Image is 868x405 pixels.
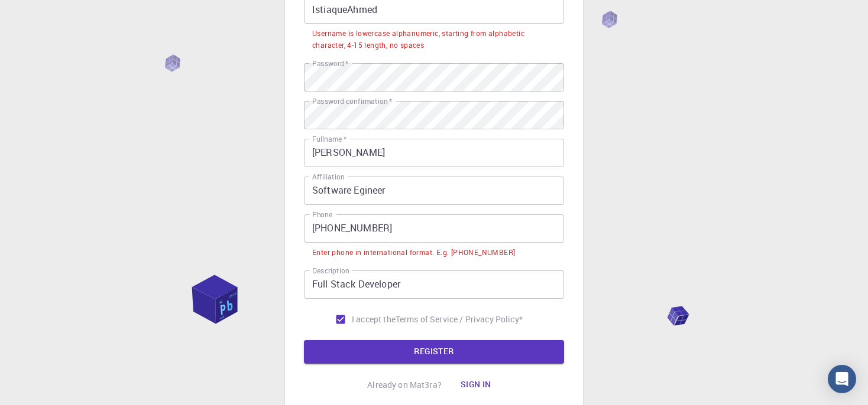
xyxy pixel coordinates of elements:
[352,313,396,325] span: I accept the
[396,313,523,325] p: Terms of Service / Privacy Policy *
[312,172,344,182] label: Affiliation
[312,210,332,220] label: Phone
[312,247,515,259] div: Enter phone in international format. E.g. [PHONE_NUMBER]
[367,379,442,391] p: Already on Mat3ra?
[828,365,856,393] div: Open Intercom Messenger
[312,96,392,106] label: Password confirmation
[312,28,556,51] div: Username is lowercase alphanumeric, starting from alphabetic character, 4-15 length, no spaces
[312,134,346,144] label: Fullname
[451,373,501,397] button: Sign in
[396,313,523,325] a: Terms of Service / Privacy Policy*
[304,340,564,364] button: REGISTER
[312,58,348,68] label: Password
[312,266,349,276] label: Description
